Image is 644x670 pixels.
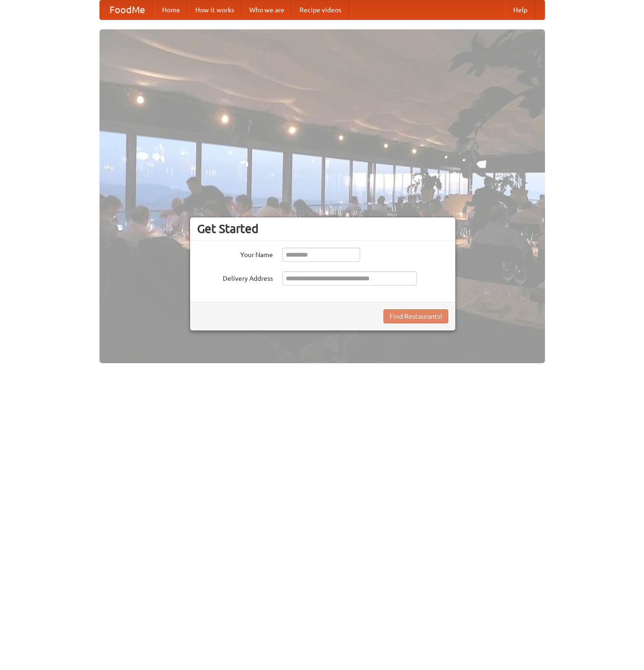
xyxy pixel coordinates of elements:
[292,0,349,19] a: Recipe videos
[154,0,188,19] a: Home
[197,222,448,236] h3: Get Started
[197,248,273,259] label: Your Name
[242,0,292,19] a: Who we are
[100,0,154,19] a: FoodMe
[383,309,448,323] button: Find Restaurants!
[506,0,535,19] a: Help
[188,0,242,19] a: How it works
[197,271,273,283] label: Delivery Address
